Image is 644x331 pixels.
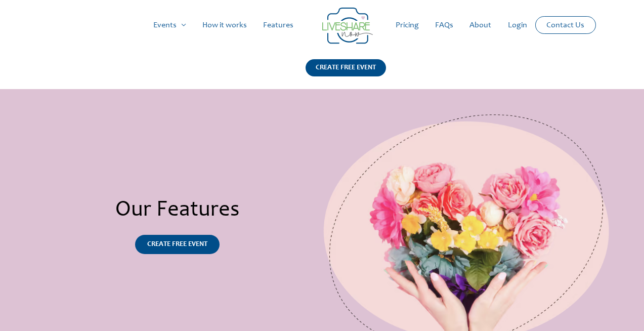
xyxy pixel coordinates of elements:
[388,9,427,42] a: Pricing
[147,241,207,248] span: CREATE FREE EVENT
[194,9,255,42] a: How it works
[306,59,386,76] div: CREATE FREE EVENT
[135,235,220,254] a: CREATE FREE EVENT
[18,9,626,42] nav: Site Navigation
[145,9,194,42] a: Events
[32,197,322,225] h2: Our Features
[461,9,499,42] a: About
[538,17,592,33] a: Contact Us
[255,9,302,42] a: Features
[500,9,535,42] a: Login
[427,9,461,42] a: FAQs
[306,59,386,89] a: CREATE FREE EVENT
[322,8,373,44] img: LiveShare logo - Capture & Share Event Memories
